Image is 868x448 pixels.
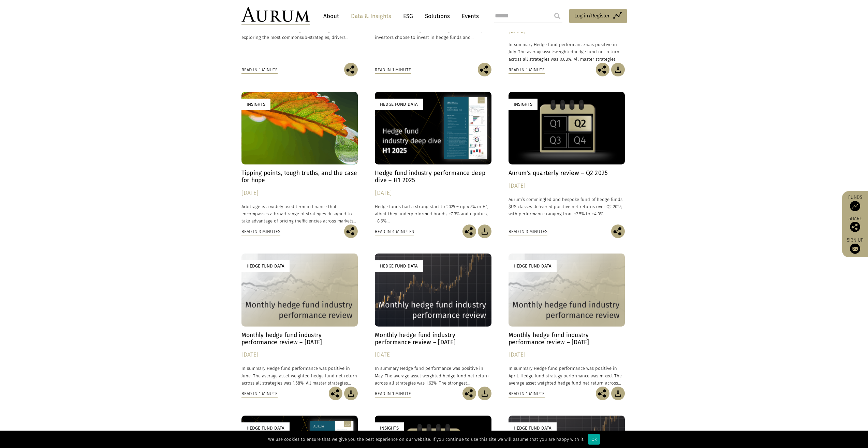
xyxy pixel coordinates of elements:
div: Hedge Fund Data [375,99,423,110]
a: About [320,10,342,23]
div: Read in 1 minute [375,390,411,398]
img: Share this post [344,225,358,238]
img: Download Article [478,225,491,238]
img: Share this post [850,222,860,232]
div: [DATE] [509,350,625,360]
div: Hedge Fund Data [509,260,557,272]
div: Hedge Fund Data [509,422,557,434]
input: Submit [550,9,564,23]
p: In summary Hedge fund performance was positive in April. Hedge fund strategy performance was mixe... [509,365,625,386]
div: Ok [588,434,600,445]
a: ESG [400,10,416,23]
div: Read in 1 minute [509,66,545,74]
div: Insights [241,99,270,110]
img: Share this post [596,63,609,76]
span: Log in/Register [574,12,610,20]
div: Read in 1 minute [241,390,278,398]
p: Arbitrage is a widely used term in finance that encompasses a broad range of strategies designed ... [241,203,358,225]
div: Share [845,216,865,232]
a: Sign up [845,237,865,254]
h4: Monthly hedge fund industry performance review – [DATE] [375,332,491,346]
a: Hedge Fund Data Hedge fund industry performance deep dive – H1 2025 [DATE] Hedge funds had a stro... [375,92,491,225]
p: Hedge funds had a strong start to 2025 – up 4.5% in H1, albeit they underperformed bonds, +7.3% a... [375,203,491,225]
div: [DATE] [241,350,358,360]
p: Aurum’s commingled and bespoke fund of hedge funds $US classes delivered positive net returns ove... [509,196,625,217]
div: Read in 4 minutes [375,228,414,235]
a: Hedge Fund Data Monthly hedge fund industry performance review – [DATE] [DATE] In summary Hedge f... [375,254,491,386]
div: Read in 1 minute [241,66,278,74]
img: Share this post [344,63,358,76]
img: Share this post [462,225,476,238]
div: Hedge Fund Data [241,260,290,272]
h4: Monthly hedge fund industry performance review – [DATE] [509,332,625,346]
a: Log in/Register [569,9,627,23]
div: Hedge Fund Data [241,422,290,434]
img: Share this post [611,225,625,238]
div: Insights [375,422,404,434]
div: [DATE] [375,350,491,360]
a: Events [458,10,479,23]
img: Download Article [611,387,625,400]
img: Share this post [596,387,609,400]
img: Download Article [478,387,491,400]
p: In summary Hedge fund performance was positive in July. The average hedge fund net return across ... [509,41,625,62]
a: Hedge Fund Data Monthly hedge fund industry performance review – [DATE] [DATE] In summary Hedge f... [509,254,625,386]
div: Read in 3 minutes [241,228,280,235]
span: asset-weighted [543,49,573,54]
a: Insights Aurum’s quarterly review – Q2 2025 [DATE] Aurum’s commingled and bespoke fund of hedge f... [509,92,625,225]
img: Share this post [478,63,491,76]
img: Download Article [611,63,625,76]
div: Hedge Fund Data [375,260,423,272]
p: In summary Hedge fund performance was positive in June. The average asset-weighted hedge fund net... [241,365,358,386]
img: Download Article [344,387,358,400]
div: Read in 1 minute [509,390,545,398]
div: [DATE] [241,188,358,198]
a: Insights Tipping points, tough truths, and the case for hope [DATE] Arbitrage is a widely used te... [241,92,358,225]
h4: Monthly hedge fund industry performance review – [DATE] [241,332,358,346]
div: [DATE] [375,188,491,198]
a: Hedge Fund Data Monthly hedge fund industry performance review – [DATE] [DATE] In summary Hedge f... [241,254,358,386]
h4: Hedge fund industry performance deep dive – H1 2025 [375,170,491,184]
h4: Aurum’s quarterly review – Q2 2025 [509,170,625,177]
h4: Tipping points, tough truths, and the case for hope [241,170,358,184]
a: Funds [845,194,865,211]
img: Sign up to our newsletter [850,244,860,254]
a: Data & Insights [348,10,395,23]
img: Share this post [329,387,342,400]
a: Solutions [422,10,453,23]
img: Aurum [241,7,310,25]
div: Read in 1 minute [375,66,411,74]
div: Insights [509,99,538,110]
img: Access Funds [850,201,860,211]
p: In summary Hedge fund performance was positive in May. The average asset-weighted hedge fund net ... [375,365,491,386]
span: sub-strategies [300,35,329,40]
img: Share this post [462,387,476,400]
div: [DATE] [509,181,625,191]
div: Read in 3 minutes [509,228,547,235]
